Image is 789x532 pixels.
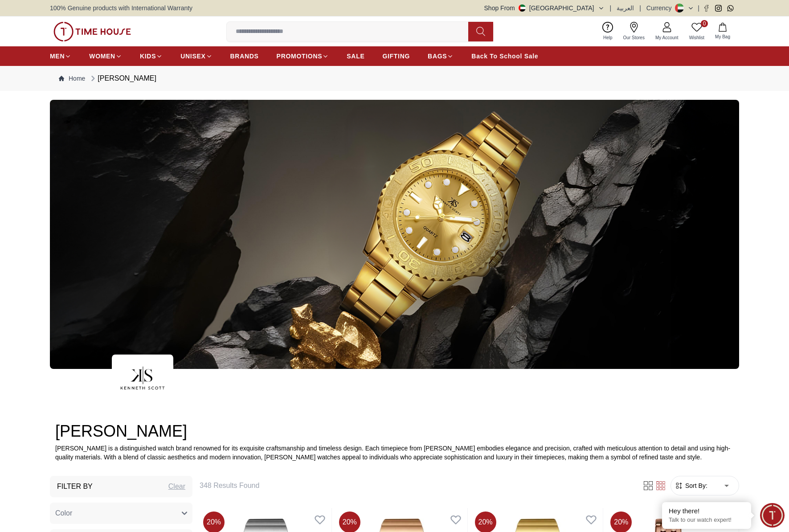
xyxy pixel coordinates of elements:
[710,21,736,42] button: My Bag
[484,4,605,12] button: Shop From[GEOGRAPHIC_DATA]
[471,48,538,64] a: Back To School Sale
[112,355,173,401] img: ...
[180,48,212,64] a: UNISEX
[610,4,612,12] span: |
[53,22,131,41] img: ...
[50,503,192,524] button: Color
[382,52,410,61] span: GIFTING
[277,52,323,61] span: PROMOTIONS
[698,4,699,12] span: |
[347,48,364,64] a: SALE
[686,34,708,41] span: Wishlist
[760,503,785,528] div: Chat Widget
[684,20,710,43] a: 0Wishlist
[620,34,648,41] span: Our Stores
[277,48,329,64] a: PROMOTIONS
[471,52,538,61] span: Back To School Sale
[55,422,734,440] h2: [PERSON_NAME]
[180,52,205,61] span: UNISEX
[639,4,641,12] span: |
[646,4,675,12] div: Currency
[519,4,526,12] img: United Arab Emirates
[140,48,163,64] a: KIDS
[683,481,707,490] span: Sort By:
[89,73,156,84] div: [PERSON_NAME]
[347,52,364,61] span: SALE
[230,52,259,61] span: BRANDS
[55,444,734,462] p: [PERSON_NAME] is a distinguished watch brand renowned for its exquisite craftsmanship and timeles...
[701,20,708,27] span: 0
[50,66,739,91] nav: Breadcrumb
[59,74,85,83] a: Home
[711,33,734,40] span: My Bag
[617,4,634,12] button: العربية
[57,481,93,492] h3: Filter By
[89,52,115,61] span: WOMEN
[600,34,616,41] span: Help
[50,48,71,64] a: MEN
[428,52,447,61] span: BAGS
[675,481,707,490] button: Sort By:
[715,5,722,12] a: Instagram
[55,508,72,519] span: Color
[50,52,65,61] span: MEN
[382,48,410,64] a: GIFTING
[703,5,710,12] a: Facebook
[168,481,185,492] div: Clear
[669,507,744,516] div: Hey there!
[50,100,739,369] img: ...
[50,4,192,12] span: 100% Genuine products with International Warranty
[200,480,631,491] h6: 348 Results Found
[230,48,259,64] a: BRANDS
[618,20,650,43] a: Our Stores
[727,5,734,12] a: Whatsapp
[598,20,618,43] a: Help
[669,516,744,524] p: Talk to our watch expert!
[140,52,156,61] span: KIDS
[428,48,454,64] a: BAGS
[652,34,682,41] span: My Account
[89,48,122,64] a: WOMEN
